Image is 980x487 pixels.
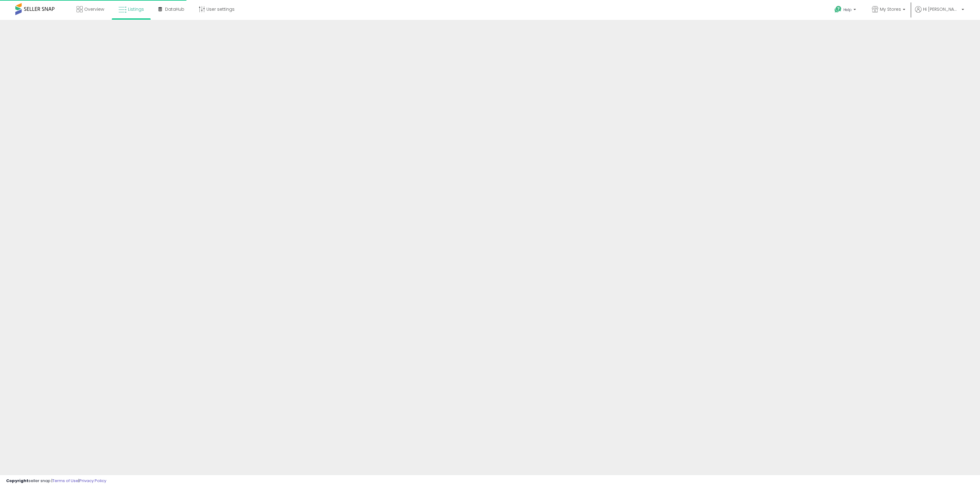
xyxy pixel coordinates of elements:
span: My Stores [880,6,901,12]
span: Help [843,7,852,12]
span: Hi [PERSON_NAME] [923,6,960,12]
span: Listings [128,6,144,12]
i: Get Help [834,6,842,13]
span: DataHub [165,6,184,12]
span: Overview [84,6,104,12]
a: Hi [PERSON_NAME] [915,6,964,20]
a: Help [830,1,862,20]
